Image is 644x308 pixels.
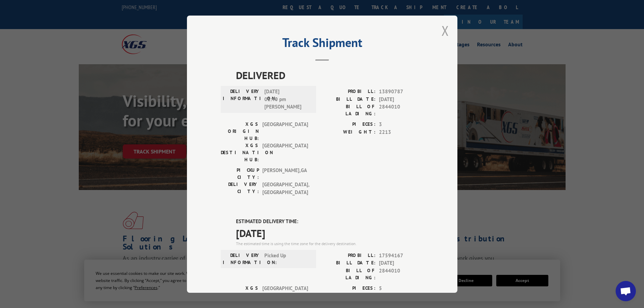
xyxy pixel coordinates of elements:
[221,38,424,51] h2: Track Shipment
[236,225,424,240] span: [DATE]
[221,181,259,196] label: DELIVERY CITY:
[264,88,310,111] span: [DATE] 01:40 pm [PERSON_NAME]
[236,240,424,246] div: The estimated time is using the time zone for the delivery destination.
[379,103,424,117] span: 2844010
[442,22,449,40] button: Close modal
[322,103,376,117] label: BILL OF LADING:
[322,252,376,259] label: PROBILL:
[221,142,259,163] label: XGS DESTINATION HUB:
[379,252,424,259] span: 17594167
[236,68,424,83] span: DELIVERED
[322,121,376,128] label: PIECES:
[379,259,424,267] span: [DATE]
[262,167,308,181] span: [PERSON_NAME] , GA
[262,142,308,163] span: [GEOGRAPHIC_DATA]
[264,252,310,266] span: Picked Up
[322,88,376,96] label: PROBILL:
[322,95,376,103] label: BILL DATE:
[262,181,308,196] span: [GEOGRAPHIC_DATA] , [GEOGRAPHIC_DATA]
[379,267,424,281] span: 2844010
[322,128,376,136] label: WEIGHT:
[223,88,261,111] label: DELIVERY INFORMATION:
[379,121,424,128] span: 3
[379,128,424,136] span: 2213
[379,284,424,292] span: 5
[236,218,424,226] label: ESTIMATED DELIVERY TIME:
[223,252,261,266] label: DELIVERY INFORMATION:
[379,88,424,96] span: 13890787
[322,292,376,300] label: WEIGHT:
[322,284,376,292] label: PIECES:
[379,292,424,300] span: 1506
[221,284,259,306] label: XGS ORIGIN HUB:
[379,95,424,103] span: [DATE]
[262,284,308,306] span: [GEOGRAPHIC_DATA]
[322,267,376,281] label: BILL OF LADING:
[221,121,259,142] label: XGS ORIGIN HUB:
[616,281,636,301] a: Open chat
[262,121,308,142] span: [GEOGRAPHIC_DATA]
[322,259,376,267] label: BILL DATE:
[221,167,259,181] label: PICKUP CITY:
